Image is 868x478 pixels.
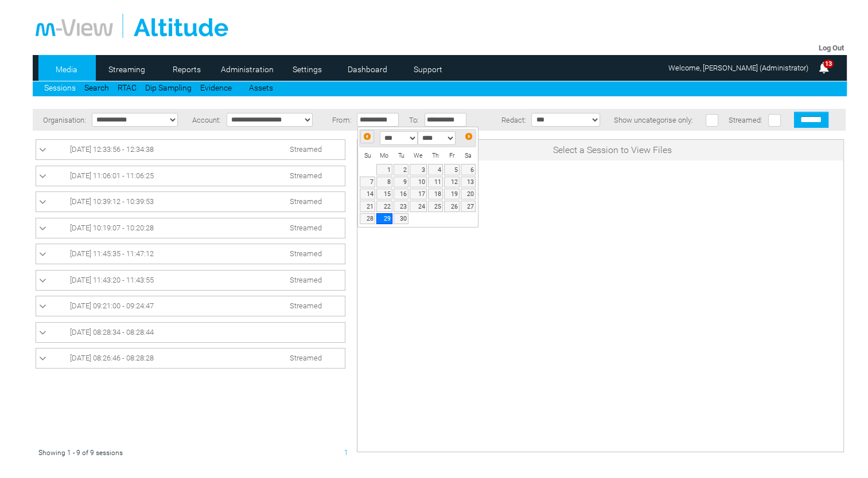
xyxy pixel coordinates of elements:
a: 18 [428,189,443,199]
a: RTAC [118,83,137,92]
a: 15 [376,189,392,199]
a: 7 [360,177,375,187]
a: 20 [461,189,476,199]
td: Redact: [472,109,528,131]
a: 21 [360,201,375,211]
a: 26 [444,201,459,211]
select: Select month [380,131,418,145]
a: Settings [279,61,335,78]
span: Show uncategorise only: [614,116,693,124]
td: Organisation: [33,109,89,131]
a: 16 [394,189,408,199]
a: Log Out [819,44,844,52]
span: Showing 1 - 9 of 9 sessions [38,449,123,457]
a: Dip Sampling [145,83,192,92]
a: Dashboard [340,61,395,78]
a: Support [400,61,456,78]
span: Streamed [290,354,322,362]
a: 1 [376,164,392,175]
span: Streamed [290,145,322,154]
a: 22 [376,201,392,211]
span: Sunday [364,152,371,159]
span: Streamed [290,171,322,180]
a: Streaming [99,61,154,78]
td: To: [405,109,422,131]
a: Media [38,61,94,78]
span: [DATE] 09:21:00 - 09:24:47 [70,301,154,310]
a: 8 [376,177,392,187]
td: Account: [187,109,224,131]
a: [DATE] 10:19:07 - 10:20:28 [39,221,342,235]
span: Friday [449,152,455,159]
span: Saturday [465,152,472,159]
span: [DATE] 11:06:01 - 11:06:25 [70,171,154,180]
span: Tuesday [398,152,404,159]
span: Streamed [290,276,322,284]
a: 30 [394,213,408,224]
span: [DATE] 12:33:56 - 12:34:38 [70,145,154,154]
span: [DATE] 08:28:34 - 08:28:44 [70,328,154,336]
a: 19 [444,189,459,199]
a: 24 [410,201,427,211]
span: Wednesday [414,152,423,159]
a: [DATE] 08:28:34 - 08:28:44 [39,326,342,339]
select: Select year [418,131,456,145]
span: [DATE] 10:19:07 - 10:20:28 [70,224,154,232]
span: Streamed [290,197,322,206]
a: Sessions [44,83,76,92]
a: [DATE] 12:33:56 - 12:34:38 [39,143,342,156]
a: [DATE] 08:26:46 - 08:28:28 [39,351,342,365]
a: 12 [444,177,459,187]
span: Prev [363,132,372,141]
a: 14 [360,189,375,199]
a: Reports [159,61,215,78]
span: [DATE] 11:43:20 - 11:43:55 [70,276,154,284]
a: Assets [249,83,273,92]
a: 9 [394,177,408,187]
span: Welcome, [PERSON_NAME] (Administrator) [668,64,808,72]
a: [DATE] 11:43:20 - 11:43:55 [39,273,342,287]
span: [DATE] 08:26:46 - 08:28:28 [70,354,154,362]
span: Streamed: [729,116,762,124]
a: 2 [394,164,408,175]
a: 28 [360,213,375,224]
a: Prev [360,130,374,144]
a: 5 [444,164,459,175]
span: Streamed [290,301,322,310]
a: 17 [410,189,427,199]
a: 10 [410,177,427,187]
span: Streamed [290,224,322,232]
span: 13 [823,60,834,68]
a: Administration [219,61,275,78]
span: [DATE] 11:45:35 - 11:47:12 [70,249,154,258]
a: [DATE] 11:06:01 - 11:06:25 [39,169,342,183]
span: 1 [344,449,348,457]
a: 3 [410,164,427,175]
span: Streamed [290,249,322,258]
a: [DATE] 11:45:35 - 11:47:12 [39,247,342,261]
span: Monday [380,152,388,159]
td: From: [328,109,355,131]
a: Search [84,83,109,92]
a: 13 [461,177,476,187]
a: Next [462,131,475,143]
a: 29 [376,213,392,224]
a: 6 [461,164,476,175]
a: Evidence [200,83,232,92]
td: Select a Session to View Files [382,140,843,160]
a: 25 [428,201,443,211]
span: Thursday [432,152,439,159]
span: Next [464,132,473,141]
span: [DATE] 10:39:12 - 10:39:53 [70,197,154,206]
a: 27 [461,201,476,211]
a: [DATE] 10:39:12 - 10:39:53 [39,195,342,209]
a: 11 [428,177,443,187]
img: bell25.png [817,61,831,75]
a: 4 [428,164,443,175]
a: [DATE] 09:21:00 - 09:24:47 [39,299,342,313]
a: 23 [394,201,408,211]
